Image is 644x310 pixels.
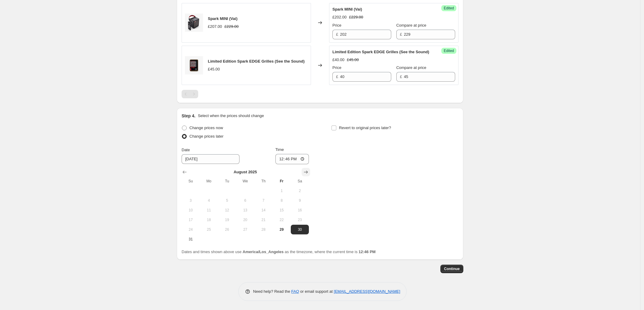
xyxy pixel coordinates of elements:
button: Monday August 4 2025 [200,196,218,205]
div: £40.00 [332,57,344,63]
span: Dates and times shown above use as the timezone, where the current time is [182,250,376,254]
span: 12 [220,208,234,213]
button: Sunday August 17 2025 [182,215,200,225]
button: Wednesday August 20 2025 [236,215,254,225]
th: Saturday [291,176,309,186]
span: 20 [239,217,252,222]
span: Change prices later [189,134,224,139]
button: Saturday August 30 2025 [291,225,309,234]
span: Mo [202,179,215,184]
span: £ [400,74,402,79]
button: Thursday August 7 2025 [254,196,272,205]
a: FAQ [291,289,299,294]
input: 12:00 [275,154,309,164]
span: Spark MINI (Vai) [332,7,362,11]
th: Monday [200,176,218,186]
span: 19 [220,217,234,222]
button: Thursday August 28 2025 [254,225,272,234]
span: We [239,179,252,184]
span: 8 [275,198,288,203]
span: Price [332,23,341,28]
b: 12:46 PM [359,250,376,254]
span: Date [182,148,190,152]
span: Time [275,147,284,152]
button: Sunday August 3 2025 [182,196,200,205]
strike: £229.00 [224,24,239,30]
span: Spark MINI (Vai) [208,16,237,21]
span: Fr [275,179,288,184]
span: Need help? Read the [253,289,291,294]
span: 24 [184,227,197,232]
strike: £45.00 [347,57,359,63]
button: Thursday August 14 2025 [254,205,272,215]
span: Su [184,179,197,184]
span: 30 [293,227,306,232]
input: 8/29/2025 [182,154,240,164]
span: 15 [275,208,288,213]
nav: Pagination [182,90,198,98]
th: Wednesday [236,176,254,186]
span: £ [336,32,338,37]
button: Sunday August 10 2025 [182,205,200,215]
button: Wednesday August 27 2025 [236,225,254,234]
div: £45.00 [208,66,220,72]
span: 26 [220,227,234,232]
span: 13 [239,208,252,213]
button: Monday August 25 2025 [200,225,218,234]
span: 14 [257,208,270,213]
button: Friday August 1 2025 [273,186,291,196]
span: 7 [257,198,270,203]
span: 3 [184,198,197,203]
span: Tu [220,179,234,184]
span: Compare at price [396,23,427,28]
a: [EMAIL_ADDRESS][DOMAIN_NAME] [334,289,400,294]
img: 1_e42d4022-729c-468e-a057-174c6ab783ad_80x.jpg [185,56,203,74]
span: Edited [444,6,454,11]
span: Continue [444,266,460,271]
button: Tuesday August 12 2025 [218,205,236,215]
span: 23 [293,217,306,222]
button: Today Friday August 29 2025 [273,225,291,234]
span: Limited Edition Spark EDGE Grilles (See the Sound) [332,50,429,54]
button: Tuesday August 19 2025 [218,215,236,225]
span: 28 [257,227,270,232]
button: Saturday August 16 2025 [291,205,309,215]
button: Thursday August 21 2025 [254,215,272,225]
th: Sunday [182,176,200,186]
span: Limited Edition Spark EDGE Grilles (See the Sound) [208,59,305,64]
span: 27 [239,227,252,232]
span: Edited [444,48,454,53]
span: Revert to original prices later? [339,126,391,130]
button: Wednesday August 13 2025 [236,205,254,215]
span: Compare at price [396,65,427,70]
span: 9 [293,198,306,203]
p: Select when the prices should change [198,113,264,119]
span: 17 [184,217,197,222]
span: 4 [202,198,215,203]
span: 16 [293,208,306,213]
th: Thursday [254,176,272,186]
span: 2 [293,188,306,193]
span: 5 [220,198,234,203]
span: 31 [184,237,197,242]
button: Saturday August 2 2025 [291,186,309,196]
span: 29 [275,227,288,232]
span: 22 [275,217,288,222]
span: 6 [239,198,252,203]
span: Change prices now [189,126,223,130]
button: Sunday August 24 2025 [182,225,200,234]
span: Th [257,179,270,184]
button: Saturday August 23 2025 [291,215,309,225]
button: Friday August 15 2025 [273,205,291,215]
span: or email support at [299,289,334,294]
div: £207.00 [208,24,222,30]
span: 25 [202,227,215,232]
span: 10 [184,208,197,213]
button: Tuesday August 5 2025 [218,196,236,205]
span: £ [336,74,338,79]
button: Monday August 11 2025 [200,205,218,215]
span: £ [400,32,402,37]
span: 18 [202,217,215,222]
img: spark-mini-kv-leadgen-2_2x_shopify_01_80x.png [185,14,203,32]
b: America/Los_Angeles [243,250,284,254]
